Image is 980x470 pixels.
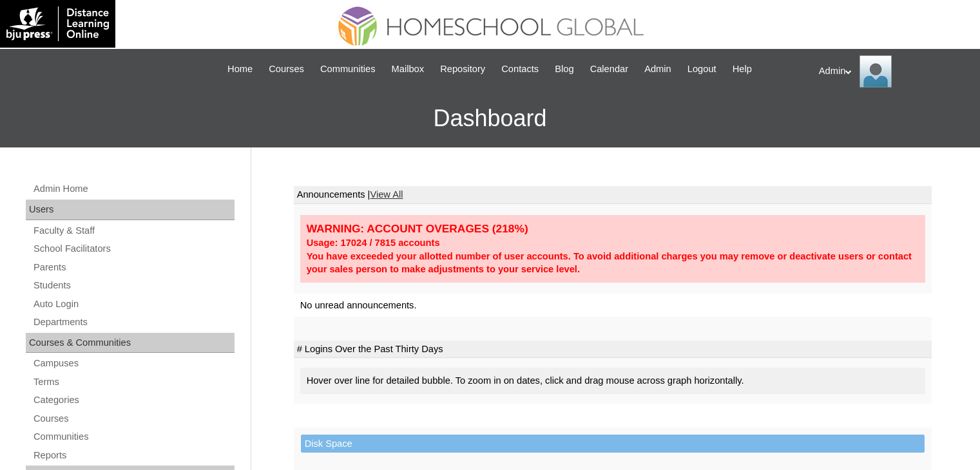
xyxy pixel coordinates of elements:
[860,55,892,88] img: Admin Homeschool Global
[269,62,304,77] span: Courses
[6,89,974,147] h3: Dashboard
[32,374,235,390] a: Terms
[440,62,485,77] span: Repository
[32,259,235,276] a: Parents
[555,62,573,77] span: Blog
[392,62,425,77] span: Mailbox
[638,62,678,77] a: Admin
[294,341,932,359] td: # Logins Over the Past Thirty Days
[300,368,925,394] div: Hover over line for detailed bubble. To zoom in on dates, click and drag mouse across graph horiz...
[6,6,109,41] img: logo-white.png
[385,62,431,77] a: Mailbox
[32,355,235,371] a: Campuses
[687,62,716,77] span: Logout
[221,62,259,77] a: Home
[548,62,580,77] a: Blog
[32,241,235,257] a: School Facilitators
[262,62,311,77] a: Courses
[320,62,376,77] span: Communities
[32,296,235,312] a: Auto Login
[495,62,545,77] a: Contacts
[590,62,628,77] span: Calendar
[726,62,758,77] a: Help
[227,62,253,77] span: Home
[307,250,919,276] div: You have exceeded your allotted number of user accounts. To avoid additional charges you may remo...
[32,223,235,239] a: Faculty & Staff
[307,238,440,248] strong: Usage: 17024 / 7815 accounts
[301,435,925,453] td: Disk Space
[733,62,752,77] span: Help
[26,333,235,353] div: Courses & Communities
[26,200,235,220] div: Users
[370,189,403,200] a: View All
[32,447,235,464] a: Reports
[32,314,235,330] a: Departments
[819,55,967,88] div: Admin
[32,277,235,294] a: Students
[584,62,635,77] a: Calendar
[294,294,932,317] td: No unread announcements.
[32,411,235,427] a: Courses
[644,62,671,77] span: Admin
[681,62,723,77] a: Logout
[434,62,492,77] a: Repository
[314,62,382,77] a: Communities
[32,392,235,408] a: Categories
[307,221,919,236] div: WARNING: ACCOUNT OVERAGES (218%)
[32,181,235,197] a: Admin Home
[294,186,932,204] td: Announcements |
[501,62,539,77] span: Contacts
[32,429,235,445] a: Communities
